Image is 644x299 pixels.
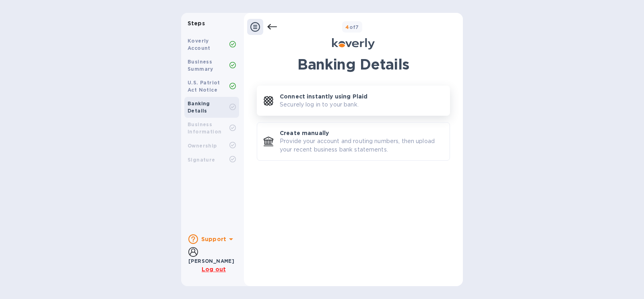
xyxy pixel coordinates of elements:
[202,266,226,272] u: Log out
[257,122,450,161] button: Create manuallyProvide your account and routing numbers, then upload your recent business bank st...
[257,86,450,116] button: Connect instantly using PlaidSecurely log in to your bank.
[345,24,359,30] b: of 7
[280,100,359,109] p: Securely log in to your bank.
[188,100,210,114] b: Banking Details
[280,92,367,100] p: Connect instantly using Plaid
[345,24,349,30] span: 4
[280,137,443,154] p: Provide your account and routing numbers, then upload your recent business bank statements.
[280,129,329,137] p: Create manually
[188,80,220,93] b: U.S. Patriot Act Notice
[188,59,213,72] b: Business Summary
[188,20,205,27] b: Steps
[188,258,234,264] b: [PERSON_NAME]
[257,56,450,73] h1: Banking Details
[188,143,217,149] b: Ownership
[188,38,211,51] b: Koverly Account
[188,121,221,135] b: Business Information
[188,157,215,163] b: Signature
[201,236,226,242] b: Support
